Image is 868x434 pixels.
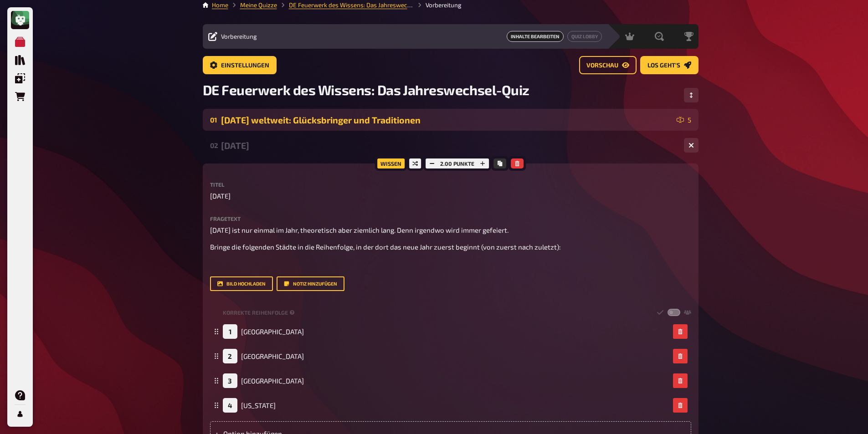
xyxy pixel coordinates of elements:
[586,62,618,69] span: Vorschau
[493,158,506,168] button: Kopieren
[640,56,699,74] button: Los geht's
[223,309,288,317] span: Korrekte Reihenfolge
[277,0,414,10] li: DE Feuerwerk des Wissens: Das Jahreswechsel-Quiz
[212,0,228,10] li: Home
[203,56,277,74] button: Einstellungen
[212,1,228,9] a: Home
[221,62,269,69] span: Einstellungen
[579,56,637,74] button: Vorschau
[210,182,691,187] label: Titel
[289,1,434,9] a: DE Feuerwerk des Wissens: Das Jahreswechsel-Quiz
[567,31,602,42] button: Quiz Lobby
[223,373,237,388] div: 3
[221,33,257,40] span: Vorbereitung
[228,0,277,10] li: Meine Quizze
[223,324,237,339] div: 1
[221,140,677,151] div: [DATE]
[375,156,407,171] div: Wissen
[507,31,564,42] a: Inhalte Bearbeiten
[210,243,561,251] span: Bringe die folgenden Städte in die Reihenfolge, in der dort das neue Jahr zuerst beginnt (von zue...
[210,141,217,149] div: 02
[210,191,231,201] span: [DATE]
[677,116,691,123] div: 5
[210,216,691,221] label: Fragetext
[240,1,277,9] a: Meine Quizze
[223,349,237,363] div: 2
[241,401,276,409] span: [US_STATE]
[414,0,462,10] li: Vorbereitung
[221,115,673,125] div: [DATE] weltweit: Glücksbringer und Traditionen
[223,398,237,413] div: 4
[423,156,491,171] div: 2.00 Punkte
[241,377,304,385] span: [GEOGRAPHIC_DATA]
[277,276,344,291] button: Notiz hinzufügen
[210,116,217,124] div: 01
[647,62,680,69] span: Los geht's
[241,352,304,360] span: [GEOGRAPHIC_DATA]
[210,276,273,291] button: Bild hochladen
[203,82,529,98] span: DE Feuerwerk des Wissens: Das Jahreswechsel-Quiz
[684,88,699,102] button: Reihenfolge anpassen
[210,226,508,234] span: [DATE] ist nur einmal im Jahr, theoretisch aber ziemlich lang. Denn irgendwo wird immer gefeiert.
[241,327,304,336] span: [GEOGRAPHIC_DATA]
